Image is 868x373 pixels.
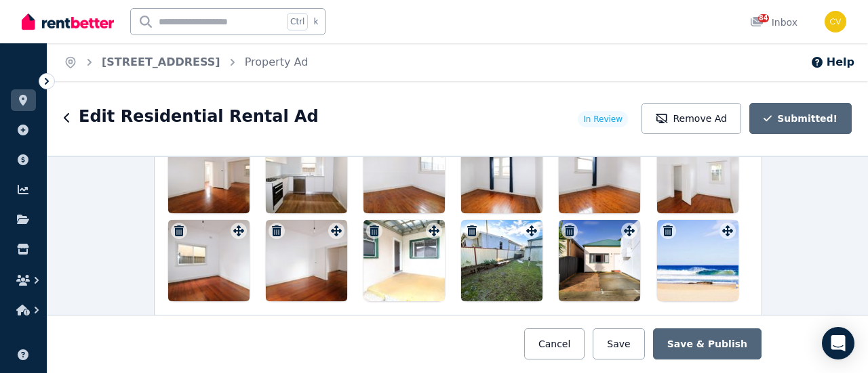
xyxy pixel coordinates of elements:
span: Ctrl [287,13,308,30]
span: 84 [758,14,769,22]
button: Save & Publish [653,328,762,359]
nav: Breadcrumb [47,43,324,81]
img: Con Vafeas [825,11,846,32]
div: Inbox [750,16,797,29]
div: Open Intercom Messenger [822,327,854,359]
button: Cancel [524,328,585,359]
button: Save [593,328,644,359]
a: Property Ad [245,56,309,68]
span: k [313,16,318,27]
button: Remove Ad [642,103,741,134]
button: Submitted! [749,103,852,134]
a: [STREET_ADDRESS] [102,56,220,68]
img: RentBetter [22,12,114,32]
span: In Review [583,114,623,125]
button: Help [810,54,854,70]
h1: Edit Residential Rental Ad [79,106,319,127]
